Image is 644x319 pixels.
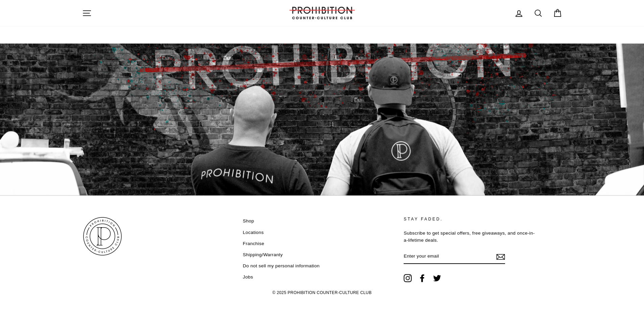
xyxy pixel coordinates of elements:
[243,250,283,260] a: Shipping/Warranty
[404,216,537,222] p: STAY FADED.
[243,239,264,249] a: Franchise
[82,216,123,257] img: PROHIBITION COUNTER-CULTURE CLUB
[404,249,505,264] input: Enter your email
[404,230,537,244] p: Subscribe to get special offers, free giveaways, and once-in-a-lifetime deals.
[243,228,264,238] a: Locations
[82,287,562,299] p: © 2025 PROHIBITION COUNTER-CULTURE CLUB
[243,216,254,226] a: Shop
[243,272,253,282] a: Jobs
[243,261,319,271] a: Do not sell my personal information
[288,7,356,19] img: PROHIBITION COUNTER-CULTURE CLUB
